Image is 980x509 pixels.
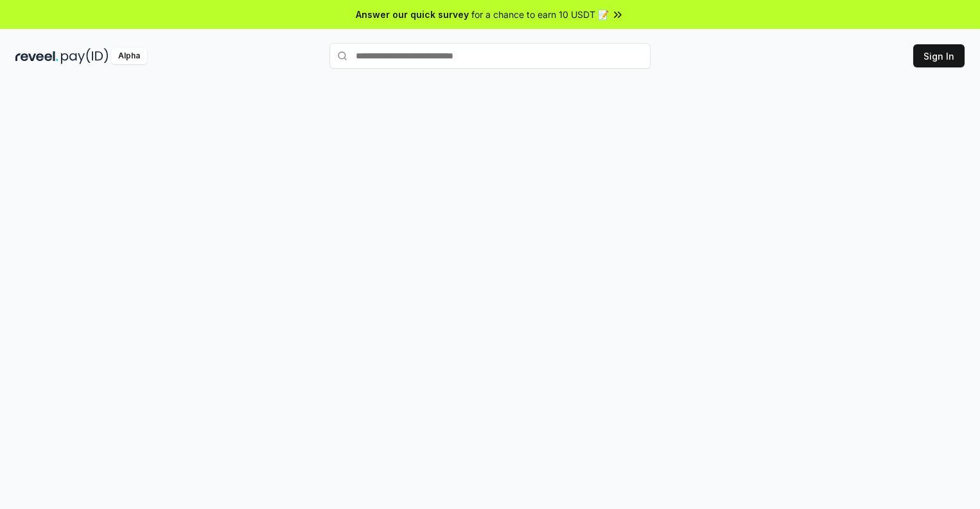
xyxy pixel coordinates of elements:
[15,48,58,64] img: reveel_dark
[356,8,469,21] span: Answer our quick survey
[471,8,609,21] span: for a chance to earn 10 USDT 📝
[111,48,147,64] div: Alpha
[61,48,109,64] img: pay_id
[913,44,965,67] button: Sign In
